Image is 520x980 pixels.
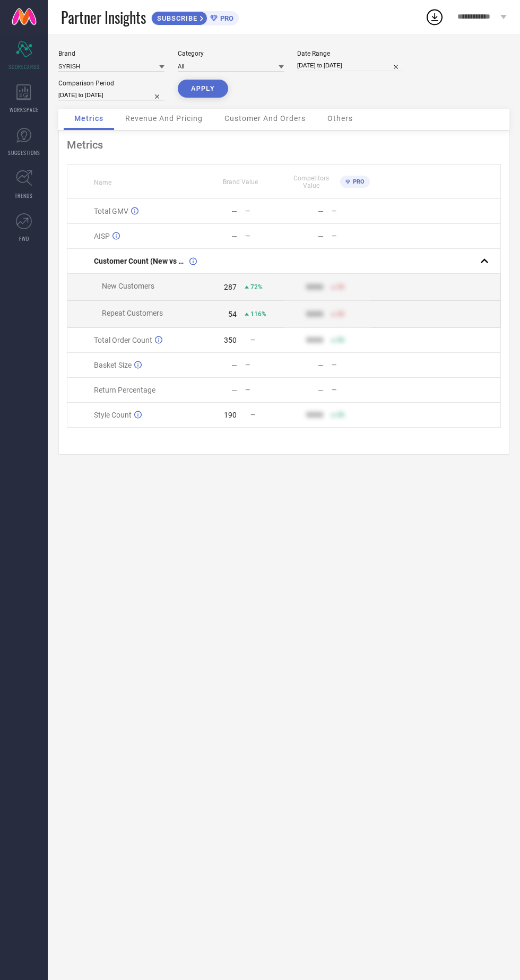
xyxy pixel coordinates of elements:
span: FWD [19,235,29,242]
div: Open download list [425,7,444,27]
span: Return Percentage [94,386,155,394]
span: TRENDS [15,192,33,200]
div: — [245,207,283,215]
span: New Customers [102,282,154,290]
a: SUBSCRIBEPRO [151,8,239,25]
div: Category [178,50,284,57]
input: Select date range [297,60,403,71]
span: SUBSCRIBE [152,14,200,22]
div: — [318,386,324,394]
div: Metrics [67,138,501,151]
span: Revenue And Pricing [125,114,203,123]
span: 116% [250,310,266,318]
span: Total Order Count [94,336,152,344]
span: 50 [337,411,344,419]
span: Name [94,179,111,186]
div: — [332,386,370,394]
div: — [318,232,324,240]
span: — [250,411,255,419]
span: Style Count [94,411,132,419]
input: Select comparison period [58,90,164,101]
div: 9999 [306,283,323,291]
span: 72% [250,283,263,291]
div: 9999 [306,310,323,318]
span: Basket Size [94,361,132,369]
div: — [231,386,237,394]
div: — [332,361,370,369]
div: — [318,361,324,369]
span: Others [327,114,353,123]
div: 190 [224,411,237,419]
span: SUGGESTIONS [8,149,40,157]
span: Metrics [74,114,103,123]
span: WORKSPACE [10,106,39,114]
span: 50 [337,283,344,291]
div: — [332,207,370,215]
div: — [332,232,370,240]
span: SCORECARDS [8,63,40,71]
span: Repeat Customers [102,309,163,317]
span: Partner Insights [61,6,146,28]
div: 54 [228,310,237,318]
div: — [245,232,283,240]
button: APPLY [178,80,228,98]
div: Brand [58,50,164,57]
div: Comparison Period [58,80,164,87]
div: Date Range [297,50,403,57]
span: Total GMV [94,207,128,215]
div: — [245,386,283,394]
div: — [318,207,324,215]
div: 287 [224,283,237,291]
span: 50 [337,310,344,318]
span: AISP [94,232,110,240]
span: 50 [337,336,344,344]
div: 350 [224,336,237,344]
div: — [245,361,283,369]
span: PRO [350,178,365,185]
div: 9999 [306,336,323,344]
div: — [231,207,237,215]
span: PRO [218,14,233,22]
span: Customer And Orders [224,114,306,123]
span: — [250,336,255,344]
span: Competitors Value [284,175,337,189]
div: — [231,361,237,369]
span: Brand Value [223,178,258,186]
div: — [231,232,237,240]
span: Customer Count (New vs Repeat) [94,257,187,265]
div: 9999 [306,411,323,419]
